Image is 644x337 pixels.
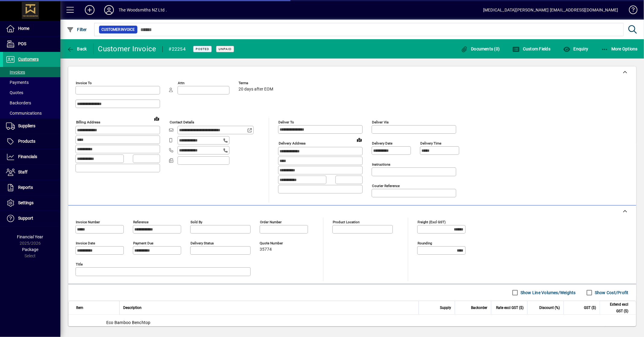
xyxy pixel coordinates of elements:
[3,119,60,134] a: Suppliers
[76,304,83,311] span: Item
[60,43,94,54] app-page-header-button: Back
[133,241,153,245] mat-label: Payment due
[594,290,629,296] label: Show Cost/Profit
[123,304,142,311] span: Description
[17,234,43,239] span: Financial Year
[18,216,33,221] span: Support
[604,301,628,314] span: Extend excl GST ($)
[260,220,282,224] mat-label: Order number
[18,185,33,190] span: Reports
[562,43,590,54] button: Enquiry
[418,241,432,245] mat-label: Rounding
[3,180,60,195] a: Reports
[372,162,390,167] mat-label: Instructions
[624,1,636,21] a: Knowledge Base
[3,98,60,108] a: Backorders
[76,262,83,266] mat-label: Title
[440,304,451,311] span: Supply
[3,134,60,149] a: Products
[80,5,99,15] button: Add
[196,47,209,51] span: Posted
[539,304,560,311] span: Discount (%)
[372,120,389,124] mat-label: Deliver via
[6,100,31,105] span: Backorders
[239,81,275,85] span: Terms
[6,111,42,116] span: Communications
[76,220,100,224] mat-label: Invoice number
[3,67,60,77] a: Invoices
[496,304,524,311] span: Rate excl GST ($)
[459,43,501,54] button: Documents (0)
[67,27,87,32] span: Filter
[152,114,162,123] a: View on map
[18,200,34,205] span: Settings
[461,46,500,51] span: Documents (0)
[3,87,60,98] a: Quotes
[119,5,167,15] div: The Woodsmiths NZ Ltd .
[3,21,60,36] a: Home
[333,220,360,224] mat-label: Product location
[418,220,446,224] mat-label: Freight (excl GST)
[3,108,60,118] a: Communications
[6,90,23,95] span: Quotes
[372,184,400,188] mat-label: Courier Reference
[260,241,296,245] span: Quote number
[260,247,272,252] span: 35774
[563,46,588,51] span: Enquiry
[169,44,186,54] div: #22254
[6,80,29,85] span: Payments
[18,41,26,46] span: POS
[513,46,551,51] span: Custom Fields
[18,26,29,31] span: Home
[18,139,35,144] span: Products
[519,290,576,296] label: Show Line Volumes/Weights
[65,24,88,35] button: Filter
[3,196,60,211] a: Settings
[483,5,618,15] div: [MEDICAL_DATA][PERSON_NAME] [EMAIL_ADDRESS][DOMAIN_NAME]
[18,57,39,62] span: Customers
[133,220,149,224] mat-label: Reference
[584,304,596,311] span: GST ($)
[98,44,156,54] div: Customer Invoice
[239,87,273,92] span: 20 days after EOM
[3,37,60,52] a: POS
[65,43,88,54] button: Back
[354,135,364,145] a: View on map
[101,27,135,33] span: Customer Invoice
[420,141,441,145] mat-label: Delivery time
[178,81,184,85] mat-label: Attn
[511,43,552,54] button: Custom Fields
[219,47,232,51] span: Unpaid
[3,165,60,180] a: Staff
[601,46,638,51] span: More Options
[22,247,38,252] span: Package
[191,241,214,245] mat-label: Delivery status
[3,211,60,226] a: Support
[67,46,87,51] span: Back
[6,70,25,75] span: Invoices
[3,77,60,87] a: Payments
[76,81,92,85] mat-label: Invoice To
[18,170,27,174] span: Staff
[18,154,37,159] span: Financials
[372,141,392,145] mat-label: Delivery date
[76,241,95,245] mat-label: Invoice date
[3,149,60,164] a: Financials
[278,120,294,124] mat-label: Deliver To
[99,5,119,15] button: Profile
[600,43,639,54] button: More Options
[18,123,35,128] span: Suppliers
[191,220,202,224] mat-label: Sold by
[471,304,487,311] span: Backorder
